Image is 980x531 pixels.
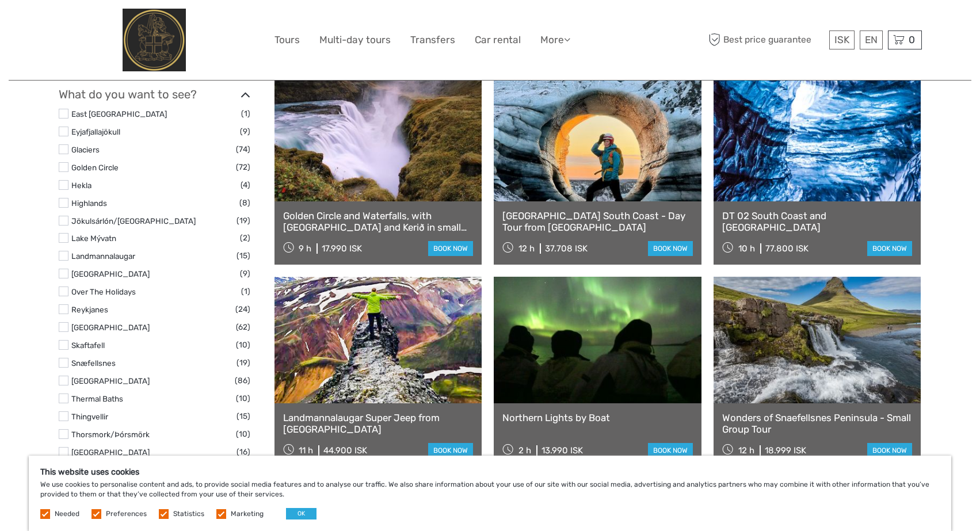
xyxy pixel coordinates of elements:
span: (19) [237,356,250,369]
span: 9 h [299,243,311,254]
span: 12 h [518,243,535,254]
span: (9) [240,267,250,280]
a: Tours [274,32,300,48]
span: (15) [237,410,250,423]
span: (72) [236,161,250,174]
a: Snæfellsnes [71,358,116,368]
span: (19) [237,214,250,227]
a: Highlands [71,198,107,208]
a: Thorsmork/Þórsmörk [71,430,150,439]
a: Eyjafjallajökull [71,127,120,136]
a: Landmannalaugar Super Jeep from [GEOGRAPHIC_DATA] [283,412,474,436]
span: Best price guarantee [706,30,826,49]
a: Jökulsárlón/[GEOGRAPHIC_DATA] [71,216,196,226]
p: We're away right now. Please check back later! [16,20,130,29]
a: Multi-day tours [319,32,391,48]
span: (86) [235,374,250,387]
div: 18.999 ISK [765,445,806,456]
span: (74) [236,143,250,156]
label: Needed [55,509,79,519]
label: Statistics [173,509,204,519]
a: DT 02 South Coast and [GEOGRAPHIC_DATA] [722,210,913,234]
a: More [540,32,570,48]
span: (1) [241,107,250,120]
a: Skaftafell [71,341,105,350]
span: 10 h [738,243,755,254]
a: Car rental [475,32,521,48]
a: East [GEOGRAPHIC_DATA] [71,109,167,119]
span: (24) [235,303,250,316]
a: Reykjanes [71,305,108,314]
span: (8) [239,196,250,209]
span: (2) [240,231,250,245]
a: [GEOGRAPHIC_DATA] [71,448,150,457]
a: Golden Circle and Waterfalls, with [GEOGRAPHIC_DATA] and Kerið in small group [283,210,474,234]
h3: What do you want to see? [59,87,250,101]
span: (1) [241,285,250,298]
div: 13.990 ISK [542,445,583,456]
a: book now [648,443,693,458]
h5: This website uses cookies [40,467,940,477]
div: 44.900 ISK [323,445,367,456]
a: Transfers [410,32,455,48]
a: Thingvellir [71,412,108,421]
label: Preferences [106,509,147,519]
span: (9) [240,125,250,138]
a: Glaciers [71,145,100,154]
div: 17.990 ISK [322,243,362,254]
div: EN [860,30,883,49]
a: [GEOGRAPHIC_DATA] [71,269,150,278]
span: (15) [237,249,250,262]
a: [GEOGRAPHIC_DATA] South Coast - Day Tour from [GEOGRAPHIC_DATA] [502,210,693,234]
label: Marketing [231,509,264,519]
span: (10) [236,392,250,405]
a: book now [867,443,912,458]
a: Over The Holidays [71,287,136,296]
span: 2 h [518,445,531,456]
span: (10) [236,338,250,352]
div: 37.708 ISK [545,243,588,254]
span: (62) [236,320,250,334]
button: Open LiveChat chat widget [132,18,146,32]
a: Northern Lights by Boat [502,412,693,423]
div: 77.800 ISK [765,243,809,254]
button: OK [286,508,317,519]
a: Lake Mývatn [71,234,116,243]
span: 12 h [738,445,754,456]
a: [GEOGRAPHIC_DATA] [71,323,150,332]
span: (10) [236,427,250,441]
div: We use cookies to personalise content and ads, to provide social media features and to analyse ou... [29,456,951,531]
img: City Center Hotel [123,9,186,71]
span: 0 [907,34,917,45]
a: book now [867,241,912,256]
span: (4) [241,178,250,192]
a: Hekla [71,181,91,190]
a: book now [648,241,693,256]
span: 11 h [299,445,313,456]
a: Landmannalaugar [71,251,135,261]
a: Golden Circle [71,163,119,172]
a: Wonders of Snaefellsnes Peninsula - Small Group Tour [722,412,913,436]
a: [GEOGRAPHIC_DATA] [71,376,150,385]
a: Thermal Baths [71,394,123,403]
span: (16) [237,445,250,459]
span: ISK [834,34,849,45]
a: book now [428,241,473,256]
a: book now [428,443,473,458]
